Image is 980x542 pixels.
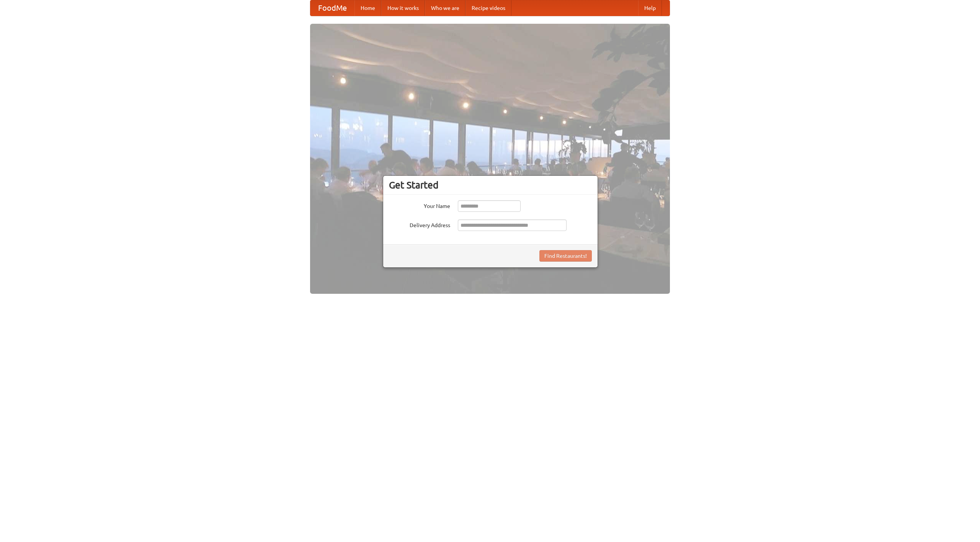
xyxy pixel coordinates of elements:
h3: Get Started [389,179,592,191]
button: Find Restaurants! [539,250,592,262]
label: Your Name [389,200,450,210]
a: Home [354,0,381,16]
a: Recipe videos [465,0,511,16]
a: Help [638,0,662,16]
label: Delivery Address [389,219,450,229]
a: FoodMe [310,0,354,16]
a: Who we are [425,0,465,16]
a: How it works [381,0,425,16]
